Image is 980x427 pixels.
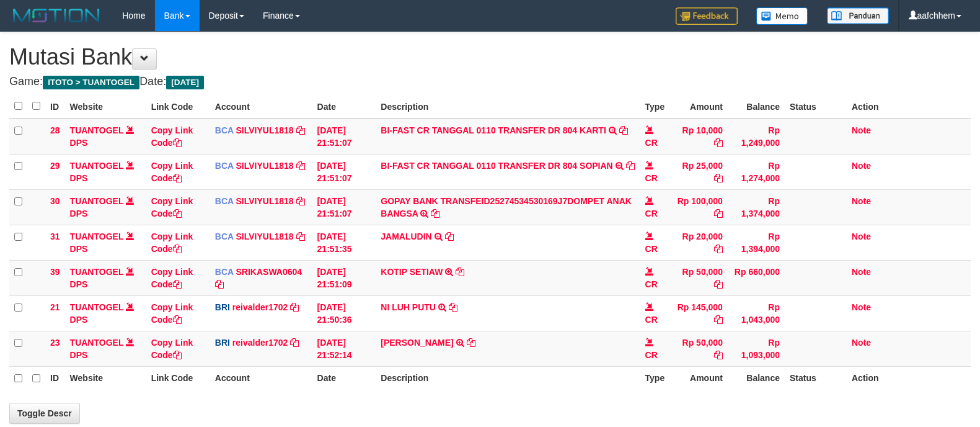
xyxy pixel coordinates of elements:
span: 31 [50,231,60,241]
td: [DATE] 21:51:07 [312,154,376,189]
a: Copy Link Code [151,196,193,218]
th: Action [847,366,971,390]
a: Note [852,125,871,135]
a: Note [852,302,871,312]
a: Copy Link Code [151,231,193,254]
span: 30 [50,196,60,206]
span: CR [645,244,658,254]
th: Account [210,94,312,119]
td: Rp 50,000 [672,331,728,366]
a: SILVIYUL1818 [236,161,294,171]
th: Status [785,366,847,390]
h4: Game: Date: [9,76,971,88]
span: 29 [50,161,60,171]
span: CR [645,315,658,325]
span: [DATE] [166,76,204,89]
td: DPS [65,154,146,189]
a: GOPAY BANK TRANSFEID25274534530169J7DOMPET ANAK BANGSA [381,196,632,218]
td: DPS [65,189,146,225]
td: Rp 1,043,000 [728,295,785,331]
th: Website [65,94,146,119]
span: 28 [50,125,60,135]
span: BCA [215,161,234,171]
a: reivalder1702 [232,302,288,312]
a: TUANTOGEL [70,302,124,312]
a: BI-FAST CR TANGGAL 0110 TRANSFER DR 804 SOPIAN [381,161,612,171]
a: Note [852,196,871,206]
th: Action [847,94,971,119]
th: Amount [672,366,728,390]
td: DPS [65,260,146,295]
img: Feedback.jpg [676,7,738,25]
a: SRIKASWA0604 [236,267,302,277]
td: DPS [65,295,146,331]
th: Description [376,366,640,390]
th: Website [65,366,146,390]
th: Link Code [146,94,210,119]
span: BRI [215,302,230,312]
th: Link Code [146,366,210,390]
td: [DATE] 21:50:36 [312,295,376,331]
span: 21 [50,302,60,312]
td: DPS [65,331,146,366]
img: panduan.png [827,7,889,24]
td: Rp 1,249,000 [728,119,785,155]
a: [PERSON_NAME] [381,338,453,348]
th: Date [312,94,376,119]
a: Note [852,161,871,171]
td: Rp 1,394,000 [728,225,785,260]
img: MOTION_logo.png [9,6,104,25]
td: Rp 660,000 [728,260,785,295]
td: Rp 50,000 [672,260,728,295]
a: Copy Link Code [151,267,193,289]
th: ID [45,94,65,119]
th: Amount [672,94,728,119]
span: BCA [215,267,234,277]
th: Account [210,366,312,390]
span: BCA [215,125,234,135]
span: CR [645,209,658,218]
a: Copy Link Code [151,161,193,183]
td: [DATE] 21:51:35 [312,225,376,260]
span: 23 [50,338,60,348]
a: TUANTOGEL [70,125,124,135]
a: reivalder1702 [232,338,288,348]
a: Toggle Descr [9,403,80,424]
th: Description [376,94,640,119]
td: Rp 1,274,000 [728,154,785,189]
td: [DATE] 21:51:07 [312,119,376,155]
a: TUANTOGEL [70,231,124,241]
td: Rp 100,000 [672,189,728,225]
a: BI-FAST CR TANGGAL 0110 TRANSFER DR 804 KARTI [381,125,606,135]
td: [DATE] 21:52:14 [312,331,376,366]
td: [DATE] 21:51:07 [312,189,376,225]
span: CR [645,138,658,148]
span: CR [645,279,658,289]
span: BCA [215,196,234,206]
td: Rp 1,374,000 [728,189,785,225]
a: Copy Link Code [151,338,193,360]
a: TUANTOGEL [70,338,124,348]
a: TUANTOGEL [70,161,124,171]
a: Note [852,231,871,241]
a: TUANTOGEL [70,196,124,206]
td: Rp 145,000 [672,295,728,331]
a: KOTIP SETIAW [381,267,443,277]
img: Button%20Memo.svg [756,7,808,25]
td: DPS [65,225,146,260]
td: Rp 1,093,000 [728,331,785,366]
td: Rp 25,000 [672,154,728,189]
a: SILVIYUL1818 [236,196,294,206]
a: NI LUH PUTU [381,302,436,312]
a: Copy Link Code [151,125,193,148]
td: Rp 20,000 [672,225,728,260]
th: Type [640,94,673,119]
th: Balance [728,94,785,119]
th: ID [45,366,65,390]
td: Rp 10,000 [672,119,728,155]
span: 39 [50,267,60,277]
a: TUANTOGEL [70,267,124,277]
th: Status [785,94,847,119]
th: Type [640,366,673,390]
td: DPS [65,119,146,155]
